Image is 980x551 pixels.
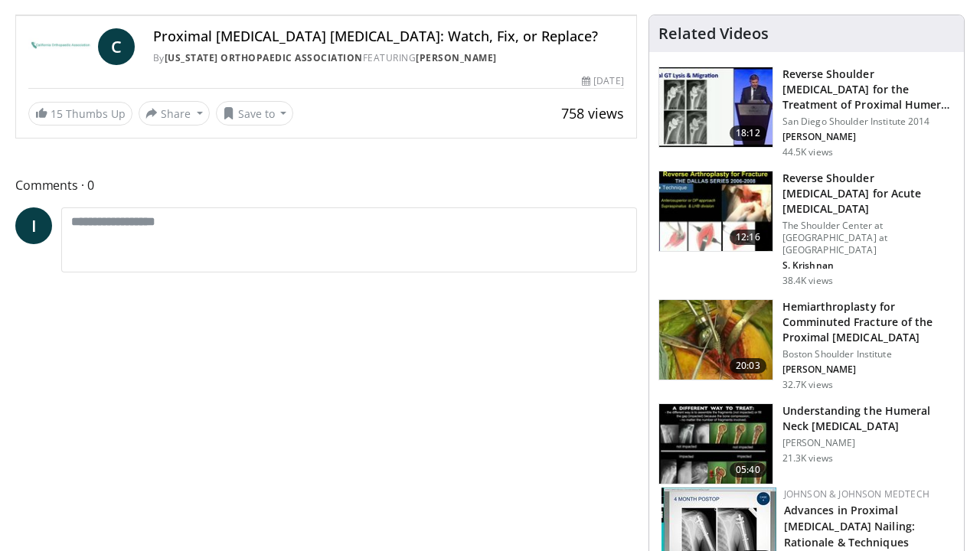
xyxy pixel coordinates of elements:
[782,259,955,272] p: S. Krishnan
[782,348,955,360] p: Boston Shoulder Institute
[658,171,955,287] a: 12:16 Reverse Shoulder [MEDICAL_DATA] for Acute [MEDICAL_DATA] The Shoulder Center at [GEOGRAPHIC...
[658,299,955,391] a: 20:03 Hemiarthroplasty for Comminuted Fracture of the Proximal [MEDICAL_DATA] Boston Shoulder Ins...
[782,452,833,465] p: 21.3K views
[16,15,636,16] video-js: Video Player
[782,379,833,391] p: 32.7K views
[782,131,955,143] p: [PERSON_NAME]
[658,403,955,484] a: 05:40 Understanding the Humeral Neck [MEDICAL_DATA] [PERSON_NAME] 21.3K views
[28,102,132,126] a: 15 Thumbs Up
[15,207,52,244] a: I
[782,437,955,449] p: [PERSON_NAME]
[782,364,955,376] p: [PERSON_NAME]
[561,104,624,122] span: 758 views
[784,487,929,500] a: Johnson & Johnson MedTech
[582,74,623,88] div: [DATE]
[658,67,955,158] a: 18:12 Reverse Shoulder [MEDICAL_DATA] for the Treatment of Proximal Humeral … San Diego Shoulder ...
[659,67,773,147] img: Q2xRg7exoPLTwO8X4xMDoxOjA4MTsiGN.150x105_q85_crop-smart_upscale.jpg
[28,28,92,65] img: California Orthopaedic Association
[216,101,294,126] button: Save to
[782,299,955,345] h3: Hemiarthroplasty for Comminuted Fracture of the Proximal [MEDICAL_DATA]
[139,101,210,126] button: Share
[782,116,955,128] p: San Diego Shoulder Institute 2014
[782,220,955,256] p: The Shoulder Center at [GEOGRAPHIC_DATA] at [GEOGRAPHIC_DATA]
[782,403,955,434] h3: Understanding the Humeral Neck [MEDICAL_DATA]
[782,67,955,112] h3: Reverse Shoulder [MEDICAL_DATA] for the Treatment of Proximal Humeral …
[15,175,637,195] span: Comments 0
[659,404,773,484] img: 458b1cc2-2c1d-4c47-a93d-754fd06d380f.150x105_q85_crop-smart_upscale.jpg
[165,51,363,64] a: [US_STATE] Orthopaedic Association
[51,106,63,121] span: 15
[153,51,624,65] div: By FEATURING
[658,24,769,43] h4: Related Videos
[153,28,624,45] h4: Proximal [MEDICAL_DATA] [MEDICAL_DATA]: Watch, Fix, or Replace?
[782,171,955,217] h3: Reverse Shoulder [MEDICAL_DATA] for Acute [MEDICAL_DATA]
[782,275,833,287] p: 38.4K views
[784,503,915,549] a: Advances in Proximal [MEDICAL_DATA] Nailing: Rationale & Techniques
[659,300,773,380] img: 10442_3.png.150x105_q85_crop-smart_upscale.jpg
[730,358,766,373] span: 20:03
[782,146,833,158] p: 44.5K views
[730,230,766,245] span: 12:16
[730,126,766,141] span: 18:12
[416,51,497,64] a: [PERSON_NAME]
[730,462,766,478] span: 05:40
[98,28,135,65] a: C
[659,171,773,251] img: butch_reverse_arthroplasty_3.png.150x105_q85_crop-smart_upscale.jpg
